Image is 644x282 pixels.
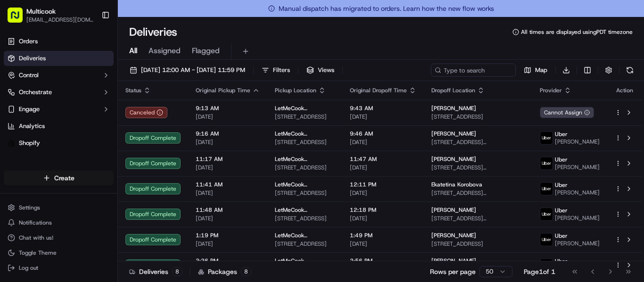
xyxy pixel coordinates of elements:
span: [DATE] [196,240,260,248]
span: LetMeCook (Multicook) [275,257,335,265]
div: 8 [241,267,251,276]
span: Filters [273,66,290,74]
span: [PERSON_NAME] [555,214,600,222]
span: Uber [555,258,568,265]
span: Uber [555,130,568,138]
a: Analytics [4,119,114,134]
button: Orchestrate [4,85,114,100]
span: [PERSON_NAME] [431,130,476,137]
input: Type to search [431,64,516,77]
span: [DATE] [196,215,260,222]
button: Log out [4,261,114,274]
span: 12:11 PM [350,181,416,188]
button: Settings [4,201,114,214]
span: [PERSON_NAME] [431,206,476,214]
span: [DATE] [350,215,416,222]
span: Uber [555,207,568,214]
span: [STREET_ADDRESS] [275,189,335,197]
span: Ekatetina Korobova [431,181,482,188]
span: [DATE] [350,240,416,248]
span: 12:18 PM [350,206,416,214]
button: Create [4,170,114,185]
span: [DATE] [350,113,416,121]
span: LetMeCook (Multicook) [275,130,335,137]
span: 11:47 AM [350,155,416,163]
span: Uber [555,232,568,240]
span: [STREET_ADDRESS] [275,138,335,146]
span: Map [535,66,547,74]
span: Assigned [149,45,181,56]
span: All [129,45,137,56]
span: LetMeCook (Multicook) [275,155,335,163]
span: Manual dispatch has migrated to orders. Learn how the new flow works [268,4,494,13]
span: [STREET_ADDRESS] [275,113,335,121]
span: [DATE] [196,189,260,197]
button: Toggle Theme [4,246,114,259]
span: Engage [19,105,40,113]
span: Uber [555,156,568,163]
span: Uber [555,181,568,189]
span: [STREET_ADDRESS][PERSON_NAME] [431,138,525,146]
span: [STREET_ADDRESS][PERSON_NAME] [431,215,525,222]
span: [STREET_ADDRESS] [431,240,525,248]
span: 9:13 AM [196,105,260,112]
img: uber-new-logo.jpeg [540,259,553,271]
span: 9:43 AM [350,105,416,112]
span: [STREET_ADDRESS][PERSON_NAME] [431,189,525,197]
button: Control [4,68,114,83]
span: 11:41 AM [196,181,260,188]
a: Orders [4,34,114,49]
button: [DATE] 12:00 AM - [DATE] 11:59 PM [125,64,249,77]
span: Chat with us! [19,234,53,242]
h1: Deliveries [129,24,177,40]
span: Pickup Location [275,87,316,94]
a: Shopify [4,136,114,151]
button: Notifications [4,216,114,229]
span: [PERSON_NAME] [555,163,600,171]
button: Multicook[EMAIL_ADDRESS][DOMAIN_NAME] [4,4,98,26]
img: Shopify logo [8,139,15,147]
img: uber-new-logo.jpeg [540,132,553,144]
button: Canceled [125,107,167,118]
button: Cannot Assign [540,107,594,118]
span: 1:49 PM [350,232,416,239]
span: [PERSON_NAME] [555,189,600,196]
span: [DATE] [196,138,260,146]
span: Control [19,71,39,80]
span: [EMAIL_ADDRESS][DOMAIN_NAME] [26,16,94,24]
button: Filters [257,64,294,77]
span: Toggle Theme [19,249,57,257]
span: [PERSON_NAME] [431,155,476,163]
div: Page 1 of 1 [524,267,555,276]
span: LetMeCook (Multicook) [275,181,335,188]
span: Shopify [19,139,40,147]
button: Map [520,64,552,77]
span: Provider [540,87,562,94]
img: uber-new-logo.jpeg [540,183,553,195]
span: [PERSON_NAME] [555,138,600,145]
span: 2:26 PM [196,257,260,265]
span: LetMeCook (Multicook) [275,105,335,112]
span: Multicook [26,7,56,16]
span: 9:46 AM [350,130,416,137]
span: Orders [19,37,38,46]
span: Deliveries [19,54,46,63]
span: [STREET_ADDRESS] [275,240,335,248]
span: [PERSON_NAME] [431,105,476,112]
span: Flagged [192,45,220,56]
p: Rows per page [430,267,476,276]
img: uber-new-logo.jpeg [540,157,553,169]
span: Dropoff Location [431,87,475,94]
img: uber-new-logo.jpeg [540,208,553,220]
span: Status [125,87,141,94]
span: Create [54,173,74,183]
div: Packages [198,267,251,276]
button: Refresh [623,64,636,77]
span: [PERSON_NAME] [431,232,476,239]
span: Analytics [19,122,45,130]
button: Engage [4,102,114,117]
span: [DATE] [196,164,260,171]
img: uber-new-logo.jpeg [540,234,553,246]
span: [DATE] 12:00 AM - [DATE] 11:59 PM [141,66,245,74]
